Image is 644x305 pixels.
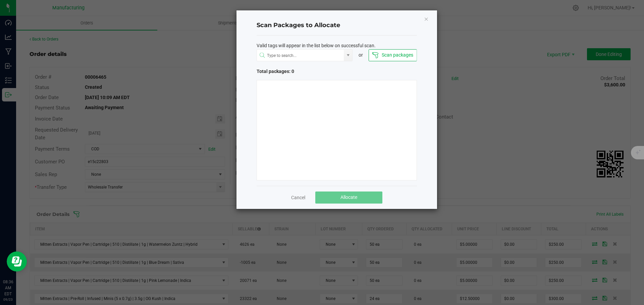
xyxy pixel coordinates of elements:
[257,68,337,75] span: Total packages: 0
[340,195,357,200] span: Allocate
[369,49,417,61] button: Scan packages
[424,15,429,23] button: Close
[257,42,376,49] span: Valid tags will appear in the list below on successful scan.
[257,50,344,62] input: NO DATA FOUND
[353,52,369,59] div: or
[7,251,27,272] iframe: Resource center
[291,194,305,201] a: Cancel
[315,192,382,204] button: Allocate
[257,21,417,30] h4: Scan Packages to Allocate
